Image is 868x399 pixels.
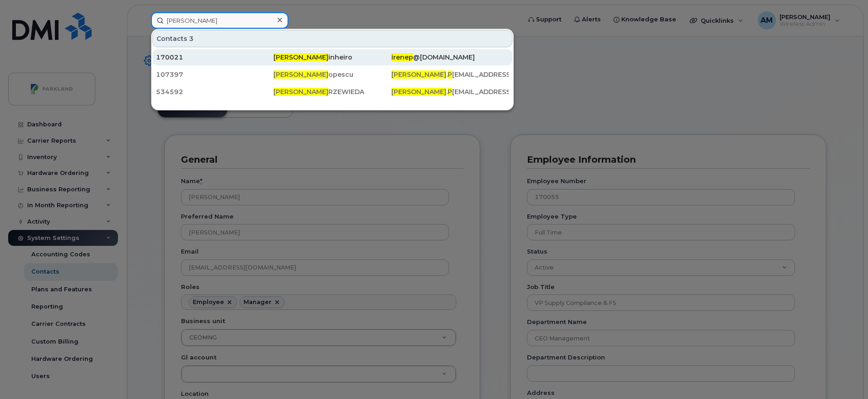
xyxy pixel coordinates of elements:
[391,70,509,79] div: . [EMAIL_ADDRESS][DOMAIN_NAME]
[152,84,512,100] a: 534592[PERSON_NAME]RZEWIEDA[PERSON_NAME].P[EMAIL_ADDRESS][DOMAIN_NAME]
[273,88,328,96] span: [PERSON_NAME]
[391,87,509,96] div: . [EMAIL_ADDRESS][DOMAIN_NAME]
[152,66,512,83] a: 107397[PERSON_NAME]opescu[PERSON_NAME].P[EMAIL_ADDRESS][DOMAIN_NAME]
[448,70,452,79] span: P
[152,49,512,65] a: 170021[PERSON_NAME]inheiroirenep@[DOMAIN_NAME]
[391,70,446,79] span: [PERSON_NAME]
[156,70,273,79] div: 107397
[391,53,413,61] span: irenep
[448,88,452,96] span: P
[273,53,391,62] div: inheiro
[156,53,273,62] div: 170021
[273,87,391,96] div: RZEWIEDA
[391,88,446,96] span: [PERSON_NAME]
[156,87,273,96] div: 534592
[391,53,509,62] div: @[DOMAIN_NAME]
[273,70,328,79] span: [PERSON_NAME]
[189,34,194,43] span: 3
[273,70,391,79] div: opescu
[152,30,512,47] div: Contacts
[273,53,328,61] span: [PERSON_NAME]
